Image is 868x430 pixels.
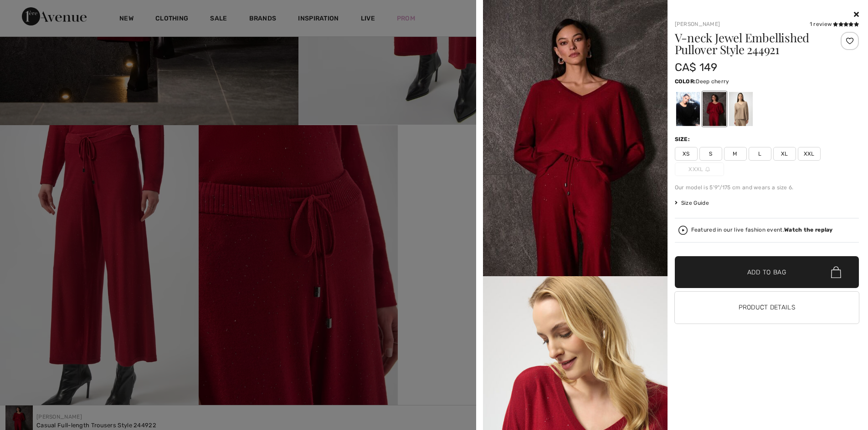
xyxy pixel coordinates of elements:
[675,32,828,56] h1: V-neck Jewel Embellished Pullover Style 244921
[678,226,688,235] img: Watch the replay
[675,61,718,74] span: CA$ 149
[675,292,859,324] button: Product Details
[675,135,692,143] div: Size:
[675,147,698,161] span: XS
[699,147,722,161] span: S
[747,268,786,277] span: Add to Bag
[675,162,724,176] span: XXXL
[675,21,720,27] a: [PERSON_NAME]
[784,227,833,233] strong: Watch the replay
[705,167,710,172] img: ring-m.svg
[831,266,841,278] img: Bag.svg
[773,147,796,161] span: XL
[729,92,752,126] div: Fawn
[749,147,771,161] span: L
[675,199,709,207] span: Size Guide
[675,256,859,288] button: Add to Bag
[810,20,859,28] div: 1 review
[696,78,729,85] span: Deep cherry
[676,92,699,126] div: Black
[702,92,726,126] div: Deep cherry
[20,6,39,15] span: Chat
[798,147,821,161] span: XXL
[724,147,747,161] span: M
[691,227,833,233] div: Featured in our live fashion event.
[675,183,859,192] div: Our model is 5'9"/175 cm and wears a size 6.
[675,78,696,85] span: Color:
